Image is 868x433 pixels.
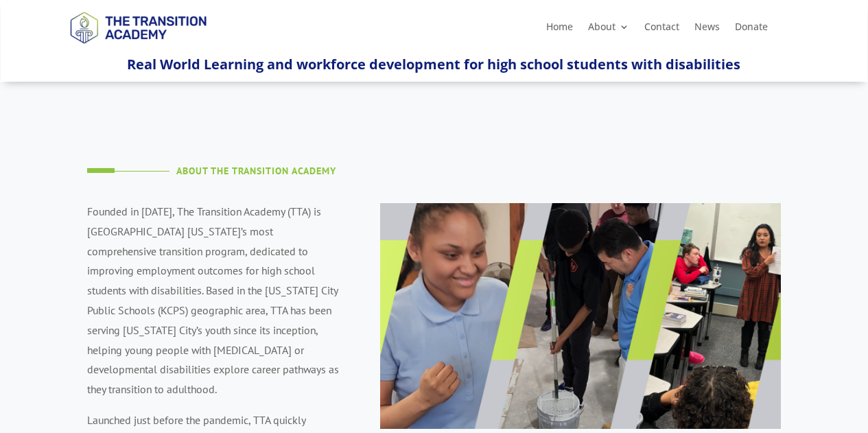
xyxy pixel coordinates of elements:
img: TTA Brand_TTA Primary Logo_Horizontal_Light BG [64,3,212,51]
img: About Page Image [380,203,782,429]
a: About [588,22,629,37]
span: Founded in [DATE], The Transition Academy (TTA) is [GEOGRAPHIC_DATA] [US_STATE]’s most comprehens... [87,204,339,396]
h4: About The Transition Academy [176,166,342,183]
span: Real World Learning and workforce development for high school students with disabilities [127,55,740,73]
a: News [694,22,720,37]
a: Home [546,22,573,37]
a: Contact [644,22,679,37]
a: Donate [735,22,768,37]
a: Logo-Noticias [64,41,212,54]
